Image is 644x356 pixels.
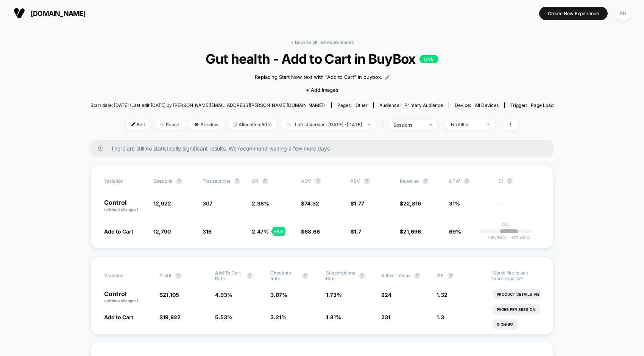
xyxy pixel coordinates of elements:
span: -10.96 % [488,235,507,240]
button: AH [613,6,633,21]
span: (without changes) [104,298,138,303]
span: IPP [437,273,444,278]
button: ? [507,178,513,184]
span: Preview [189,119,224,130]
div: + 4 % [272,227,285,236]
span: $ [159,314,181,320]
span: 31% [449,200,460,207]
span: 2.47 % [252,228,269,235]
span: 12,922 [153,200,171,207]
img: rebalance [234,122,237,127]
button: ? [234,178,240,184]
span: Variation [104,178,146,184]
span: all devices [475,102,499,108]
button: ? [315,178,321,184]
span: Revenue [400,178,419,184]
span: CR [252,178,258,184]
img: end [160,122,164,126]
span: $ [301,228,320,235]
span: 22,816 [403,200,421,207]
span: Add to Cart [104,314,133,320]
span: $ [400,228,421,235]
span: [DOMAIN_NAME] [31,9,86,17]
span: 1.32 [437,292,448,298]
span: Allocation: 50% [228,119,278,130]
span: 4.93 % [215,292,232,298]
button: [DOMAIN_NAME] [11,7,88,19]
span: 21,696 [403,228,421,235]
button: ? [247,273,253,279]
button: ? [262,178,268,184]
li: Pages Per Session [492,304,540,315]
div: Pages: [337,102,368,108]
span: Device: [449,102,504,108]
span: 307 [203,200,212,207]
span: OTW [449,178,491,184]
p: | [505,227,507,233]
li: Product Details Views Rate [492,289,561,300]
span: 1.3 [437,314,444,320]
span: + [511,235,514,240]
span: | [380,119,388,130]
span: Sessions [153,178,172,184]
span: 1.81 % [326,314,341,320]
span: + Add Images [306,87,338,93]
span: Add to Cart [104,228,133,235]
button: ? [423,178,429,184]
span: $ [301,200,319,207]
span: 21.45 % [507,235,530,240]
img: end [429,124,432,125]
span: There are still no statistically significant results. We recommend waiting a few more days [111,145,539,152]
span: 74.32 [304,200,319,207]
button: ? [175,273,181,279]
img: end [487,124,490,125]
button: ? [302,273,308,279]
span: 2.38 % [252,200,269,207]
span: AOV [301,178,311,184]
span: 21,105 [163,292,179,298]
div: AH [616,6,630,21]
span: Primary Audience [404,102,443,108]
a: < Back to all live experiences [291,39,354,45]
button: ? [414,273,420,279]
button: Create New Experience [539,7,608,20]
span: Subscriptions [381,273,410,278]
span: (without changes) [104,207,138,212]
span: 1.77 [354,200,364,207]
span: 3.21 % [270,314,287,320]
img: end [368,124,370,125]
span: 1.73 % [326,292,342,298]
span: $ [351,200,364,207]
span: Edit [126,119,151,130]
span: $ [351,228,361,235]
button: ? [364,178,370,184]
img: Visually logo [14,8,25,19]
span: $ [159,292,179,298]
span: Gut health - Add to Cart in BuyBox [114,51,530,67]
p: Control [104,291,152,304]
p: LIVE [419,55,438,63]
span: Replacing Start Now text with "Add to Cart" in buybox. [255,74,382,81]
span: 69% [449,228,461,235]
div: Trigger: [510,102,554,108]
button: ? [464,178,470,184]
span: $ [400,200,421,207]
img: edit [131,122,135,126]
span: Variation [104,270,146,281]
span: Start date: [DATE] (Last edit [DATE] by [PERSON_NAME][EMAIL_ADDRESS][PERSON_NAME][DOMAIN_NAME]) [90,102,325,108]
li: Signups [492,319,518,330]
p: Control [104,199,146,212]
span: PSV [351,178,360,184]
span: 224 [381,292,391,298]
div: sessions [393,122,424,128]
span: other [356,102,368,108]
span: Checkout Rate [270,270,298,281]
span: Add To Cart Rate [215,270,243,281]
span: Profit [159,273,172,278]
span: Page Load [531,102,554,108]
span: Latest Version: [DATE] - [DATE] [281,119,376,130]
p: Would like to see more reports? [492,270,540,281]
span: 3.07 % [270,292,287,298]
span: Subscriptions Rate [326,270,355,281]
span: --- [498,201,540,212]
